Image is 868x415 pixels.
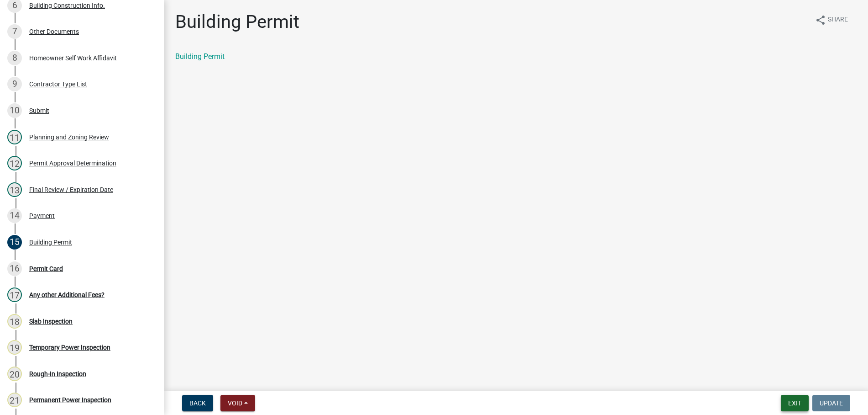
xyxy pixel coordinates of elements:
div: 10 [7,103,22,118]
div: Any other Additional Fees? [29,292,105,298]
button: Void [220,395,255,411]
div: 8 [7,51,22,65]
i: share [815,15,826,26]
div: Slab Inspection [29,318,73,325]
div: Permit Approval Determination [29,160,116,166]
button: shareShare [808,11,855,29]
button: Back [182,395,213,411]
div: Rough-In Inspection [29,371,86,377]
div: Planning and Zoning Review [29,134,109,140]
div: Building Construction Info. [29,2,105,9]
span: Share [828,15,848,26]
div: 21 [7,393,22,407]
div: 12 [7,156,22,170]
div: Homeowner Self Work Affidavit [29,55,117,61]
div: 14 [7,208,22,223]
button: Exit [781,395,809,411]
div: Payment [29,213,55,219]
a: Building Permit [175,52,225,61]
div: Submit [29,107,49,114]
div: 18 [7,314,22,329]
div: Permanent Power Inspection [29,397,111,403]
div: Permit Card [29,266,63,272]
div: 7 [7,24,22,39]
span: Back [189,399,206,407]
div: 13 [7,182,22,197]
div: Contractor Type List [29,81,87,87]
div: 9 [7,77,22,91]
div: 20 [7,367,22,381]
span: Void [228,399,242,407]
div: 11 [7,130,22,144]
div: Building Permit [29,239,72,245]
div: Temporary Power Inspection [29,344,110,351]
div: 16 [7,261,22,276]
div: 17 [7,287,22,302]
div: 19 [7,340,22,355]
div: 15 [7,235,22,250]
span: Update [820,399,843,407]
div: Final Review / Expiration Date [29,186,113,193]
h1: Building Permit [175,11,299,33]
button: Update [812,395,850,411]
div: Other Documents [29,28,79,35]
